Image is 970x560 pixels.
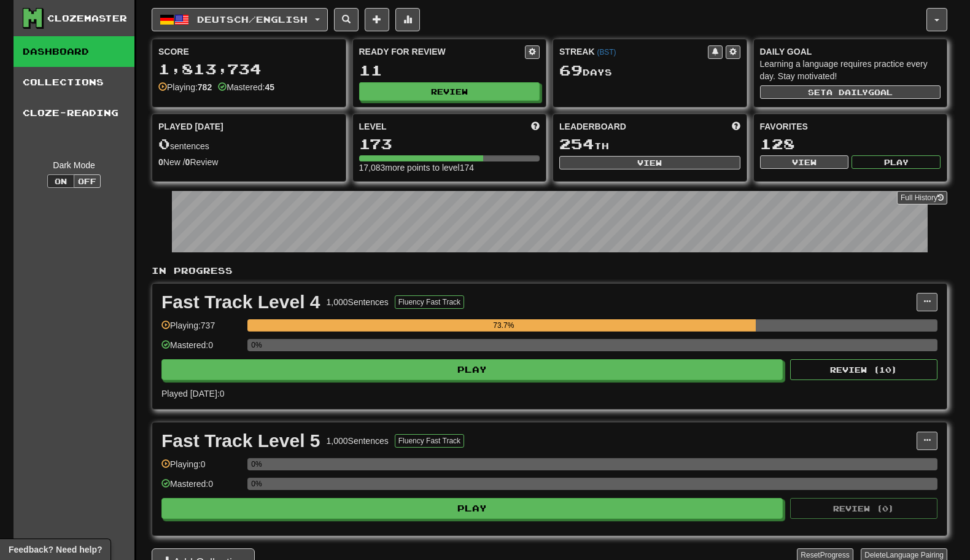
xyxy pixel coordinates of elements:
div: 173 [359,136,540,152]
span: 69 [559,61,583,79]
div: sentences [158,136,340,152]
button: Review (0) [790,498,937,519]
a: Cloze-Reading [14,98,134,128]
button: Seta dailygoal [760,85,941,99]
div: Mastered: 0 [161,478,241,498]
div: 11 [359,63,540,78]
span: Language Pairing [886,551,944,559]
div: 1,000 Sentences [327,435,389,447]
button: Add sentence to collection [365,8,389,31]
div: Playing: 737 [161,319,241,340]
span: 254 [559,135,594,152]
button: Fluency Fast Track [395,295,464,309]
div: Clozemaster [47,12,127,25]
div: Dark Mode [23,159,125,171]
span: a daily [826,88,868,96]
div: Playing: [158,81,212,93]
strong: 45 [265,82,274,92]
div: Day s [559,63,740,79]
button: Fluency Fast Track [395,434,464,448]
button: Review (10) [790,359,937,380]
span: Score more points to level up [531,120,540,133]
span: Played [DATE]: 0 [161,389,224,399]
div: Learning a language requires practice every day. Stay motivated! [760,58,941,82]
button: Deutsch/English [152,8,328,31]
span: This week in points, UTC [732,120,740,133]
div: 1,000 Sentences [327,296,389,308]
p: In Progress [152,265,947,277]
div: Favorites [760,120,941,133]
a: (BST) [597,48,616,56]
div: Mastered: 0 [161,339,241,359]
strong: 782 [198,82,212,92]
span: Progress [820,551,850,559]
div: 73.7% [251,319,756,332]
div: Ready for Review [359,45,526,58]
a: Full History [897,191,947,204]
div: 128 [760,136,941,152]
div: Fast Track Level 4 [161,293,320,311]
div: Mastered: [218,81,274,93]
button: Off [74,174,101,188]
div: Fast Track Level 5 [161,432,320,450]
div: Playing: 0 [161,458,241,478]
button: View [559,156,740,169]
button: Play [852,155,941,169]
strong: 0 [185,157,190,167]
div: Score [158,45,340,58]
button: On [47,174,74,188]
div: New / Review [158,156,340,168]
span: Open feedback widget [9,543,102,556]
a: Dashboard [14,36,134,67]
button: Review [359,82,540,101]
div: 17,083 more points to level 174 [359,161,540,174]
strong: 0 [158,157,163,167]
button: More stats [395,8,420,31]
button: Search sentences [334,8,359,31]
button: Play [161,359,783,380]
button: View [760,155,849,169]
button: Play [161,498,783,519]
div: th [559,136,740,152]
span: Leaderboard [559,120,626,133]
div: 1,813,734 [158,61,340,77]
div: Streak [559,45,708,58]
span: Level [359,120,387,133]
div: Daily Goal [760,45,941,58]
span: 0 [158,135,170,152]
a: Collections [14,67,134,98]
span: Deutsch / English [197,14,308,25]
span: Played [DATE] [158,120,223,133]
